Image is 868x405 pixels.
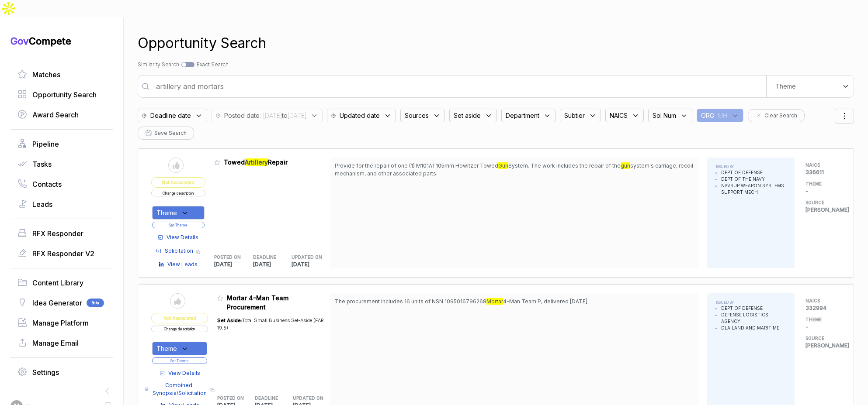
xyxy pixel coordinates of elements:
span: 4-Man Team P, delivered [DATE]. [503,298,589,305]
span: Settings [32,367,59,378]
h5: ISSUED BY [716,164,786,169]
span: Theme [156,344,177,353]
span: Similarity Search [138,61,179,68]
a: RFX Responder [17,228,106,239]
span: Beta [87,299,104,307]
button: Clear Search [748,109,805,122]
a: Opportunity Search [17,89,106,100]
span: View Leads [167,261,198,268]
h5: UPDATED ON [292,254,316,261]
span: Clear Search [764,112,797,120]
a: Matches [17,69,106,80]
span: RFX Responder V2 [32,248,94,259]
h5: SOURCE [806,199,840,206]
span: Sol Num [653,111,676,120]
span: Not Associated [151,177,205,188]
span: Leads [32,199,52,209]
span: Save Search [154,129,187,137]
span: Set aside [454,111,481,120]
a: Idea GeneratorBeta [17,298,106,308]
a: Award Search [17,110,106,120]
p: - [806,323,840,331]
span: Theme [156,208,177,217]
p: [PERSON_NAME] [806,342,840,350]
h5: THEME [806,181,840,187]
span: Tasks [32,159,52,169]
span: Manage Platform [32,318,89,328]
b: to [282,112,288,119]
h5: POSTED ON [214,254,239,261]
span: Theme [775,82,796,90]
span: Contacts [32,179,62,189]
h5: POSTED ON [217,395,241,402]
span: View Details [168,369,200,377]
h5: ISSUED BY [716,300,786,305]
li: DEFENSE LOGISTICS AGENCY [721,312,786,325]
li: NAVSUP WEAPON SYSTEMS SUPPORT MECH [721,182,786,196]
span: ORG [701,111,714,120]
button: Save Search [138,127,194,140]
span: Subtier [564,111,585,120]
a: Settings [17,367,106,378]
a: RFX Responder V2 [17,248,106,259]
mark: Artillery [245,158,268,166]
span: Manage Email [32,338,79,348]
span: Deadline date [150,111,191,120]
a: Manage Platform [17,318,106,328]
span: Idea Generator [32,298,82,308]
span: RFX Responder [32,228,83,239]
mark: Gun [498,162,508,169]
h1: Opportunity Search [138,33,266,54]
h5: SOURCE [806,335,840,342]
span: Total Small Business Set-Aside (FAR 19.5) [217,317,324,331]
mark: Mortar [486,298,503,305]
h5: THEME [806,316,840,323]
span: Repair [268,158,288,166]
span: Towed [224,158,245,166]
h1: Compete [10,35,113,47]
a: Combined Synopsis/Solicitation [145,381,208,397]
li: DLA LAND AND MARITIME [721,325,786,331]
h5: DEADLINE [253,254,278,261]
a: Contacts [17,179,106,189]
span: Pipeline [32,139,59,149]
p: - [806,187,840,195]
span: Exact Search [197,61,229,68]
span: Combined Synopsis/Solicitation [152,381,208,397]
a: Content Library [17,278,106,288]
span: Set Aside: [217,317,242,323]
p: 336611 [806,168,840,176]
button: Set Theme [152,357,207,364]
button: Change description [151,326,208,332]
li: DEPT OF DEFENSE [721,169,786,176]
li: DEPT OF THE NAVY [721,176,786,182]
h5: NAICS [806,298,840,304]
h5: UPDATED ON [293,395,317,402]
p: 332994 [806,304,840,312]
span: Sources [405,111,429,120]
a: Tasks [17,159,106,169]
p: [DATE] [253,261,292,268]
span: Content Library [32,278,83,288]
p: [DATE] [292,261,330,268]
p: [DATE] [214,261,253,268]
span: Department [506,111,539,120]
span: Updated date [340,111,380,120]
span: Mortar 4-Man Team Procurement [227,294,288,311]
span: Solicitation [165,247,193,255]
span: : [DATE] [DATE] [260,111,306,120]
a: Pipeline [17,139,106,149]
span: Not Associated [151,313,208,323]
span: View Details [167,233,198,241]
span: Opportunity Search [32,89,97,100]
button: Change description [151,190,205,196]
span: Award Search [32,110,79,120]
p: [PERSON_NAME] [806,206,840,214]
span: System. The work includes the repair of the [508,162,621,169]
a: Manage Email [17,338,106,348]
a: Solicitation [156,247,193,255]
mark: gun [621,162,630,169]
h5: DEADLINE [255,395,279,402]
span: Provide for the repair of one (1) M101A1 105mm Howitzer Towed [335,162,498,169]
h5: NAICS [806,162,840,168]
